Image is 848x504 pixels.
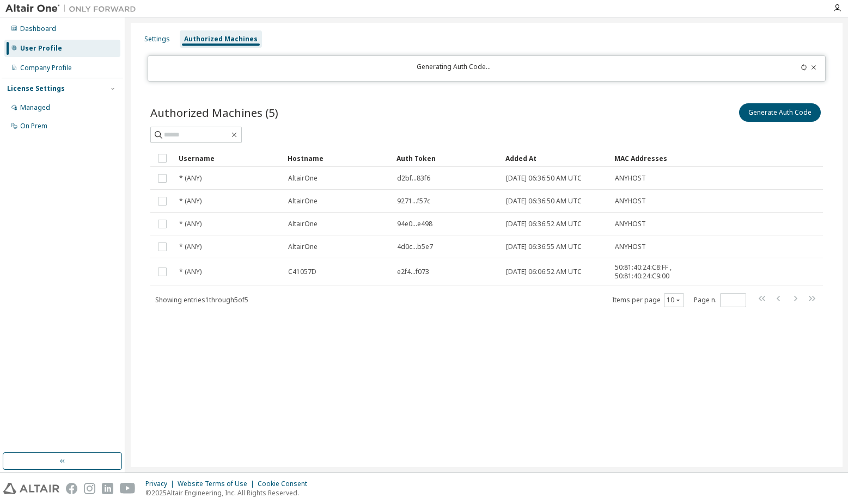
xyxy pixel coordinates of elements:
[20,122,47,130] div: On Prem
[739,103,821,122] button: Generate Auth Code
[20,103,50,112] div: Managed
[615,197,646,206] span: ANYHOST
[179,242,202,251] span: * (ANY)
[615,174,646,183] span: ANYHOST
[506,220,582,228] span: [DATE] 06:36:52 AM UTC
[288,197,318,206] span: AltairOne
[7,84,65,93] div: License Settings
[179,197,202,206] span: * (ANY)
[396,150,497,167] div: Auth Token
[288,174,318,183] span: AltairOne
[288,267,316,276] span: C41057D
[667,296,681,304] button: 10
[5,3,142,14] img: Altair One
[145,488,314,497] p: © 2025 Altair Engineering, Inc. All Rights Reserved.
[120,483,136,494] img: youtube.svg
[144,35,170,43] div: Settings
[506,174,582,183] span: [DATE] 06:36:50 AM UTC
[397,220,432,228] span: 94e0...e498
[397,267,429,276] span: e2f4...f073
[505,150,606,167] div: Added At
[3,483,59,494] img: altair_logo.svg
[179,220,202,228] span: * (ANY)
[150,105,278,120] span: Authorized Machines (5)
[612,293,684,307] span: Items per page
[155,63,752,74] div: Generating Auth Code...
[615,263,708,281] span: 50:81:40:24:C8:FF , 50:81:40:24:C9:00
[694,293,746,307] span: Page n.
[615,220,646,228] span: ANYHOST
[66,483,77,494] img: facebook.svg
[397,197,430,206] span: 9271...f57c
[184,35,258,43] div: Authorized Machines
[155,295,248,304] span: Showing entries 1 through 5 of 5
[506,242,582,251] span: [DATE] 06:36:55 AM UTC
[288,150,388,167] div: Hostname
[397,242,433,251] span: 4d0c...b5e7
[614,150,709,167] div: MAC Addresses
[102,483,113,494] img: linkedin.svg
[258,480,314,488] div: Cookie Consent
[506,267,582,276] span: [DATE] 06:06:52 AM UTC
[506,197,582,206] span: [DATE] 06:36:50 AM UTC
[397,174,430,183] span: d2bf...83f6
[179,267,202,276] span: * (ANY)
[288,220,318,228] span: AltairOne
[179,174,202,183] span: * (ANY)
[20,24,56,33] div: Dashboard
[288,242,318,251] span: AltairOne
[179,150,279,167] div: Username
[615,242,646,251] span: ANYHOST
[145,480,178,488] div: Privacy
[20,64,72,72] div: Company Profile
[178,480,258,488] div: Website Terms of Use
[20,44,62,53] div: User Profile
[84,483,95,494] img: instagram.svg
